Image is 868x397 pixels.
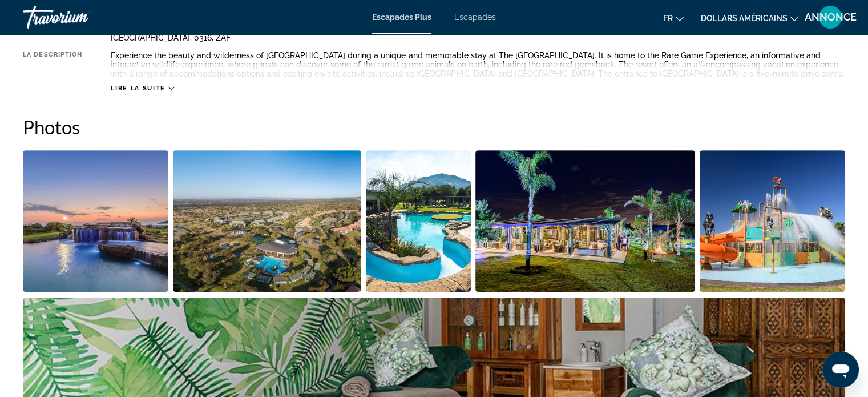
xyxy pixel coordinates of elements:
[111,51,845,78] div: Experience the beauty and wilderness of [GEOGRAPHIC_DATA] during a unique and memorable stay at T...
[173,150,361,292] button: Open full-screen image slider
[663,10,684,26] button: Changer de langue
[366,150,471,292] button: Open full-screen image slider
[23,2,137,32] a: Travorium
[475,150,695,292] button: Open full-screen image slider
[822,351,859,388] iframe: Bouton pour lancer la fenêtre de messagerie
[815,5,845,29] button: Menu utilisateur
[23,51,82,78] div: La description
[700,150,845,292] button: Open full-screen image slider
[23,115,845,138] h2: Photos
[701,14,788,23] font: dollars américains
[805,11,857,23] font: ANNONCE
[111,85,165,92] span: Lire la suite
[372,13,431,22] a: Escapades Plus
[701,10,798,26] button: Changer de devise
[111,84,174,93] button: Lire la suite
[23,150,168,292] button: Open full-screen image slider
[454,13,496,22] a: Escapades
[663,14,673,23] font: fr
